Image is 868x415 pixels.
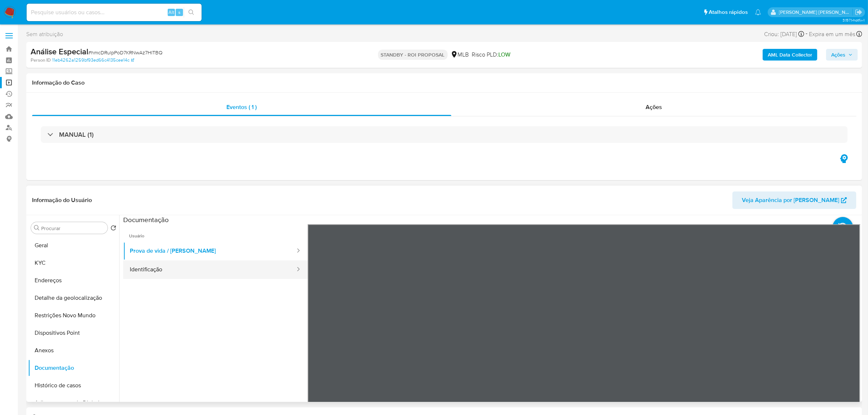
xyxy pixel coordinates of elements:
[763,49,817,61] button: AML Data Collector
[451,51,469,59] div: MLB
[28,377,119,394] button: Histórico de casos
[41,126,848,143] div: MANUAL (1)
[88,49,163,56] span: # hmcDRulpPoD7KRNwAz7HlTBQ
[32,197,92,204] h1: Informação do Usuário
[28,394,119,412] button: Adiantamentos de Dinheiro
[499,50,511,59] span: LOW
[472,51,511,59] span: Risco PLD:
[742,191,839,209] span: Veja Aparência por [PERSON_NAME]
[28,237,119,254] button: Geral
[168,9,174,16] span: Alt
[28,289,119,307] button: Detalhe da geolocalização
[28,254,119,272] button: KYC
[31,46,88,57] b: Análise Especial
[709,8,748,16] span: Atalhos rápidos
[27,8,202,17] input: Pesquise usuários ou casos...
[732,191,856,209] button: Veja Aparência por [PERSON_NAME]
[378,50,448,60] p: STANDBY - ROI PROPOSAL
[826,49,858,61] button: Ações
[31,57,51,63] b: Person ID
[34,225,40,231] button: Procurar
[28,342,119,359] button: Anexos
[110,225,116,233] button: Retornar ao pedido padrão
[768,49,812,61] b: AML Data Collector
[52,57,134,63] a: 11eb4262a1259bf93ed66c4135cee14c
[26,30,63,38] span: Sem atribuição
[755,9,761,15] a: Notificações
[59,131,94,139] h3: MANUAL (1)
[28,307,119,324] button: Restrições Novo Mundo
[809,30,855,38] span: Expira em um mês
[779,9,853,16] p: emerson.gomes@mercadopago.com.br
[855,8,863,16] a: Sair
[32,79,856,86] h1: Informação do Caso
[806,29,807,39] span: -
[646,103,662,111] span: Ações
[184,7,199,18] button: search-icon
[28,324,119,342] button: Dispositivos Point
[226,103,257,111] span: Eventos ( 1 )
[764,29,804,39] div: Criou: [DATE]
[28,272,119,289] button: Endereços
[41,225,105,232] input: Procurar
[178,9,180,16] span: s
[28,359,119,377] button: Documentação
[831,49,845,61] span: Ações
